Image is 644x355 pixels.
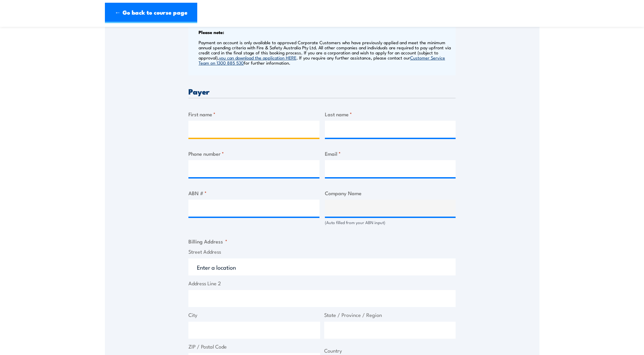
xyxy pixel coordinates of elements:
label: Phone number [188,150,319,157]
input: Enter a location [188,258,456,275]
label: Last name [325,110,456,118]
label: Email [325,150,456,157]
label: City [188,311,320,319]
h3: Payer [188,87,456,95]
label: ZIP / Postal Code [188,343,320,351]
label: Address Line 2 [188,280,456,287]
b: Please note: [199,29,224,35]
label: Country [324,347,456,355]
div: (Auto filled from your ABN input) [325,219,456,226]
a: ← Go back to course page [105,3,197,23]
p: Payment on account is only available to approved Corporate Customers who have previously applied ... [199,40,454,65]
label: Street Address [188,248,456,256]
legend: Billing Address [188,237,227,245]
label: Company Name [325,189,456,197]
label: State / Province / Region [324,311,456,319]
label: First name [188,110,319,118]
a: Customer Service Team on 1300 885 530 [199,54,445,66]
label: ABN # [188,189,319,197]
a: you can download the application HERE [219,54,296,61]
